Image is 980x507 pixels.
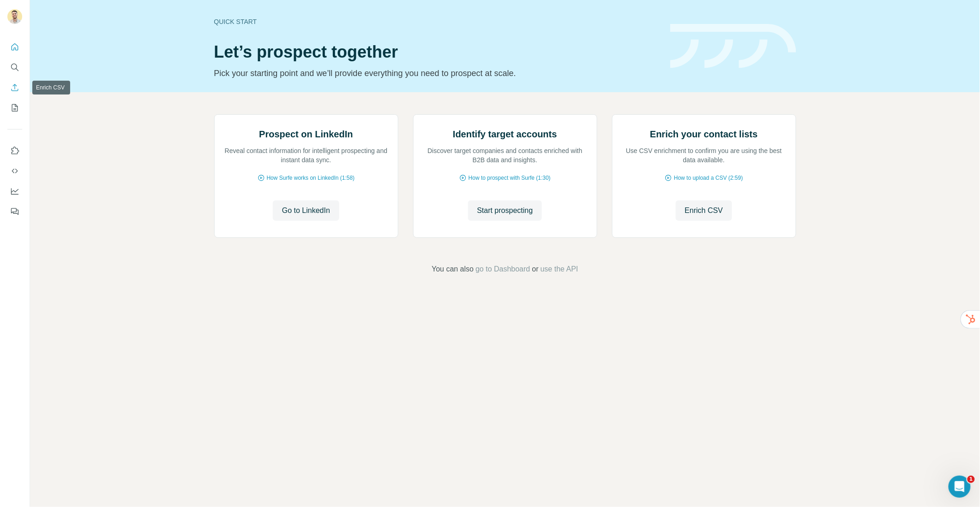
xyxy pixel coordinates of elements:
[469,174,551,182] span: How to prospect with Surfe (1:30)
[7,39,22,55] button: Quick start
[650,128,758,141] h2: Enrich your contact lists
[7,183,22,200] button: Dashboard
[214,67,659,80] p: Pick your starting point and we’ll provide everything you need to prospect at scale.
[214,17,659,26] div: Quick start
[7,79,22,96] button: Enrich CSV
[468,200,542,221] button: Start prospecting
[282,205,330,216] span: Go to LinkedIn
[477,205,533,216] span: Start prospecting
[7,203,22,220] button: Feedback
[267,174,355,182] span: How Surfe works on LinkedIn (1:58)
[674,174,743,182] span: How to upload a CSV (2:59)
[676,200,733,221] button: Enrich CSV
[7,59,22,76] button: Search
[432,264,474,275] span: You can also
[670,24,796,69] img: banner
[541,264,578,275] button: use the API
[453,128,557,141] h2: Identify target accounts
[423,146,588,165] p: Discover target companies and contacts enriched with B2B data and insights.
[224,146,389,165] p: Reveal contact information for intelligent prospecting and instant data sync.
[7,100,22,116] button: My lists
[7,142,22,159] button: Use Surfe on LinkedIn
[7,9,22,24] img: Avatar
[949,476,971,498] iframe: Intercom live chat
[259,128,353,141] h2: Prospect on LinkedIn
[214,43,659,61] h1: Let’s prospect together
[475,264,530,275] button: go to Dashboard
[7,163,22,179] button: Use Surfe API
[273,200,339,221] button: Go to LinkedIn
[685,205,723,216] span: Enrich CSV
[622,146,787,165] p: Use CSV enrichment to confirm you are using the best data available.
[532,264,539,275] span: or
[968,476,975,483] span: 1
